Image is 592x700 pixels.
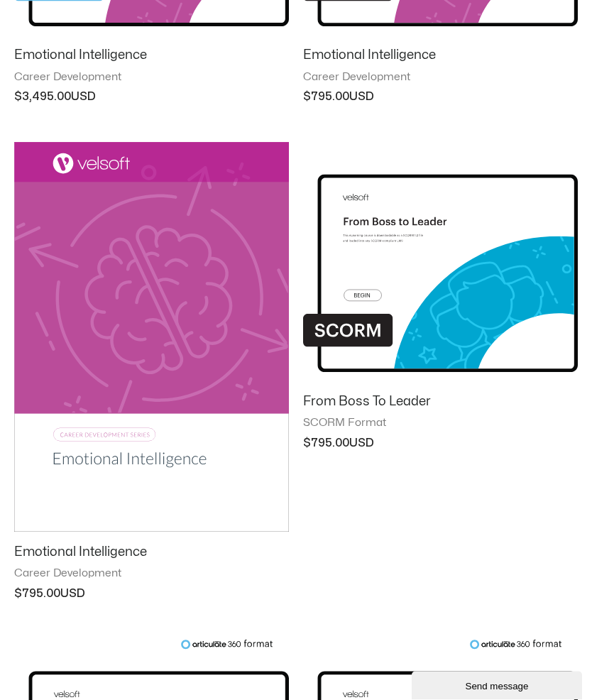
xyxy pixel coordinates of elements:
a: Emotional Intelligence [14,545,289,567]
h2: From Boss To Leader [303,394,578,410]
span: Career Development [14,71,289,85]
span: SCORM Format [303,417,578,431]
span: Career Development [303,71,578,85]
img: From Boss To Leader [303,143,578,382]
a: Emotional Intelligence [303,48,578,70]
bdi: 795.00 [303,92,349,103]
span: $ [303,438,311,449]
span: Career Development [14,567,289,581]
h2: Emotional Intelligence [14,48,289,64]
img: emotional intelligence courseware [14,143,289,532]
bdi: 795.00 [14,589,60,600]
a: Emotional Intelligence [14,48,289,70]
bdi: 3,495.00 [14,92,71,103]
span: $ [14,589,22,600]
h2: Emotional Intelligence [303,48,578,64]
span: $ [14,92,22,103]
span: $ [303,92,311,103]
bdi: 795.00 [303,438,349,449]
a: From Boss To Leader [303,394,578,417]
iframe: chat widget [412,669,585,700]
h2: Emotional Intelligence [14,545,289,561]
